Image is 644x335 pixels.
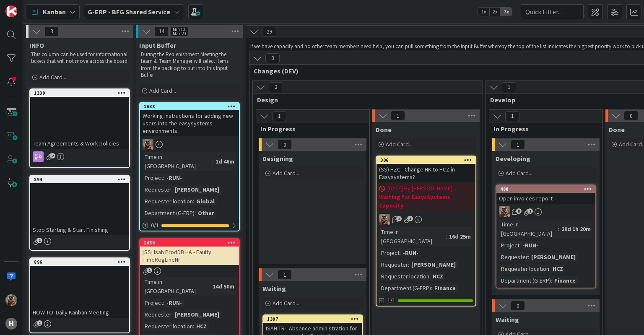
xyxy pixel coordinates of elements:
[379,214,390,225] img: VK
[140,247,239,265] div: [SS] Isah ProdDB HA - Faulty TimeRegLineNr
[527,208,533,214] span: 1
[143,208,195,218] div: Department (G-ERP)
[551,264,565,273] div: HCZ
[34,177,129,182] div: 894
[431,272,445,281] div: HCZ
[143,152,212,171] div: Time in [GEOGRAPHIC_DATA]
[376,156,476,306] a: 306(SS) HZC - Change HK to HCZ in Easysystems?[DATE] By [PERSON_NAME]...Waiting for EasysSystems ...
[511,301,525,311] span: 0
[262,27,276,37] span: 29
[506,169,532,177] span: Add Card...
[140,110,239,136] div: Working instructions for adding new users into the easysystems environments
[496,193,595,204] div: Open invoices report
[496,185,595,204] div: 480Open invoices report
[499,220,558,238] div: Time in [GEOGRAPHIC_DATA]
[400,248,401,257] span: :
[194,197,217,206] div: Global
[30,89,129,97] div: 1339
[34,259,129,265] div: 896
[151,221,159,230] span: 0 / 1
[387,296,395,305] span: 1/1
[44,26,59,36] span: 3
[265,53,280,63] span: 3
[194,322,209,331] div: HCZ
[37,320,42,326] span: 1
[386,140,413,148] span: Add Card...
[262,154,293,163] span: Designing
[446,232,447,241] span: :
[267,316,362,322] div: 1397
[408,216,413,221] span: 3
[140,103,239,136] div: 1638Working instructions for adding new users into the easysystems environments
[143,277,209,296] div: Time in [GEOGRAPHIC_DATA]
[262,284,286,293] span: Waiting
[5,318,17,330] div: H
[140,239,239,265] div: 1430[SS] Isah ProdDB HA - Faulty TimeRegLineNr
[624,111,638,121] span: 0
[88,8,170,16] b: G-ERP - BFG Shared Service
[489,8,501,16] span: 2x
[164,173,184,182] div: -RUN-
[30,307,129,318] div: HOW TO: Daily Kanban Meeting
[500,186,595,192] div: 480
[143,185,171,194] div: Requester
[50,153,55,158] span: 2
[269,82,283,92] span: 2
[432,283,458,293] div: Finance
[529,252,578,262] div: [PERSON_NAME]
[143,139,153,150] img: VK
[528,252,529,262] span: :
[37,238,42,243] span: 1
[511,140,525,150] span: 1
[260,125,359,133] span: In Progress
[499,241,519,250] div: Project
[213,157,236,166] div: 1d 46m
[196,208,216,218] div: Other
[173,185,221,194] div: [PERSON_NAME]
[499,206,510,217] img: VK
[521,4,584,19] input: Quick Filter...
[171,185,173,194] span: :
[257,96,472,104] span: Design
[39,73,66,81] span: Add Card...
[30,258,129,266] div: 896
[193,197,194,206] span: :
[29,175,130,251] a: 894Stop Starting & Start Finishing
[144,240,239,246] div: 1430
[5,5,17,17] img: Visit kanbanzone.com
[496,185,595,193] div: 480
[273,299,299,307] span: Add Card...
[609,125,625,134] span: Done
[559,224,593,234] div: 20d 1h 20m
[505,111,519,121] span: 1
[164,298,184,307] div: -RUN-
[143,322,193,331] div: Requester location
[5,294,17,306] img: VK
[173,27,185,31] div: Min 10
[163,173,164,182] span: :
[493,125,592,133] span: In Progress
[30,176,129,183] div: 894
[143,197,193,206] div: Requester location
[499,252,528,262] div: Requester
[379,283,431,293] div: Department (G-ERP)
[195,208,196,218] span: :
[30,89,129,149] div: 1339Team Agreements & Work policies
[499,276,551,285] div: Department (G-ERP)
[139,41,176,49] span: Input Buffer
[502,82,516,92] span: 1
[263,315,362,323] div: 1397
[34,90,129,96] div: 1339
[496,206,595,217] div: VK
[29,257,130,333] a: 896HOW TO: Daily Kanban Meeting
[43,7,66,17] span: Kanban
[272,111,286,121] span: 1
[549,264,551,273] span: :
[212,157,213,166] span: :
[499,264,549,273] div: Requester location
[496,315,519,324] span: Waiting
[30,258,129,318] div: 896HOW TO: Daily Kanban Meeting
[401,248,421,257] div: -RUN-
[377,156,475,182] div: 306(SS) HZC - Change HK to HCZ in Easysystems?
[379,248,400,257] div: Project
